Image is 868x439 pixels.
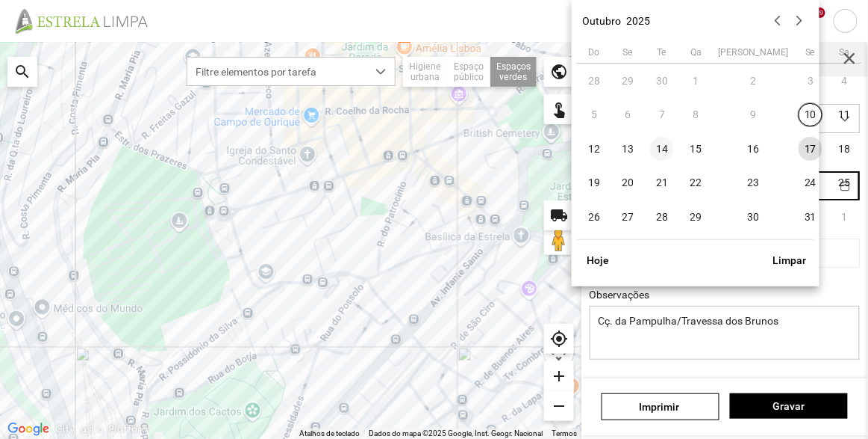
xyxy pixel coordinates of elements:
[544,225,574,255] button: Arraste o Pegman para o mapa para abrir o Street View
[840,47,850,58] span: Sa
[403,57,448,87] div: Higiene urbana
[299,429,360,439] button: Atalhos de teclado
[448,57,490,87] div: Espaço público
[799,103,822,127] span: 10
[369,429,543,438] span: Dados do mapa ©2025 Google, Inst. Geogr. Nacional
[582,205,606,229] span: 26
[718,47,788,58] span: [PERSON_NAME]
[544,324,574,354] div: my_location
[544,200,574,230] div: local_shipping
[650,171,674,195] span: 21
[187,58,366,85] span: Filtre elementos por tarefa
[582,137,606,161] span: 12
[742,137,766,161] span: 16
[544,94,574,124] div: touch_app
[589,47,600,58] span: Do
[684,205,708,229] span: 29
[544,391,574,421] div: remove
[4,420,53,439] img: Google
[626,15,650,27] button: 2025
[490,57,537,87] div: Espaços verdes
[801,10,823,32] span: notifications
[623,47,634,58] span: Se
[684,137,708,161] span: 15
[738,400,840,412] span: Gravar
[773,254,807,266] span: Limpar
[650,137,674,161] span: 14
[742,171,766,195] span: 23
[684,171,708,195] span: 22
[799,137,822,161] span: 17
[805,47,816,58] span: Se
[585,254,611,266] span: Hoje
[577,248,619,273] button: Hoje
[7,57,37,87] div: search
[799,171,822,195] span: 24
[10,7,164,34] img: file
[590,289,650,301] label: Observações
[730,393,848,419] button: Gravar
[582,15,621,27] button: Outubro
[650,205,674,229] span: 28
[658,47,667,58] span: Te
[366,58,396,85] div: dropdown trigger
[4,420,53,439] a: Abrir esta área no Google Maps (abre uma nova janela)
[833,137,857,161] span: 18
[552,429,577,438] a: Termos (abre num novo separador)
[833,103,857,127] span: 11
[815,7,825,18] div: +9
[544,361,574,391] div: add
[690,47,702,58] span: Qa
[616,205,640,229] span: 27
[765,248,814,273] button: Limpar
[799,205,822,229] span: 31
[602,393,719,420] a: Imprimir
[582,171,606,195] span: 19
[616,137,640,161] span: 13
[616,171,640,195] span: 20
[742,205,766,229] span: 30
[833,171,857,195] span: 25
[544,57,574,87] div: public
